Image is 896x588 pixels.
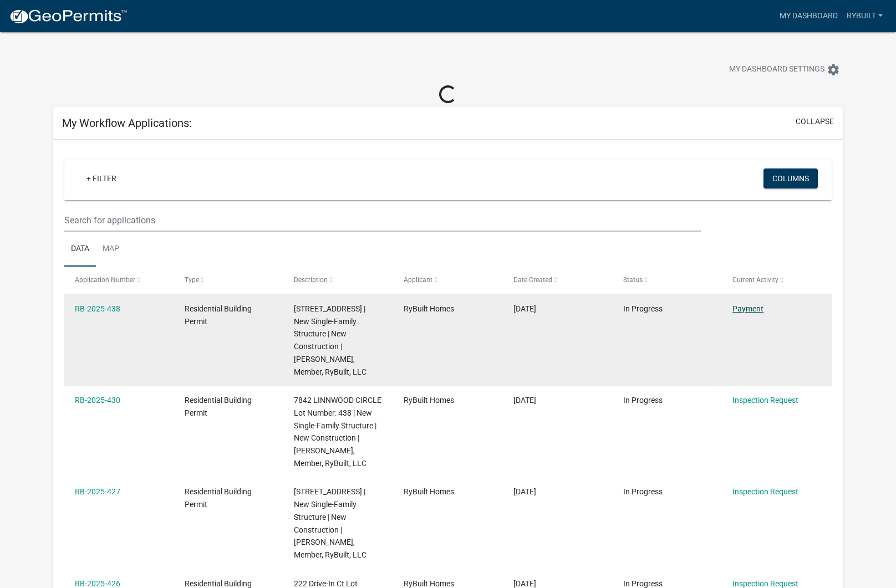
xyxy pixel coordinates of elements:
a: Payment [732,304,763,313]
span: Applicant [404,276,432,284]
span: RyBuilt Homes [404,487,454,496]
a: My Dashboard [775,6,842,27]
span: In Progress [623,304,663,313]
button: Columns [763,168,818,188]
datatable-header-cell: Current Activity [722,267,832,293]
span: 08/12/2025 [513,304,536,313]
span: Application Number [75,276,135,284]
i: settings [827,63,840,76]
span: RyBuilt Homes [404,396,454,405]
span: RyBuilt Homes [404,579,454,588]
datatable-header-cell: Date Created [503,267,613,293]
datatable-header-cell: Type [174,267,284,293]
span: Description [294,276,328,284]
span: Residential Building Permit [185,396,252,417]
span: Current Activity [732,276,778,284]
span: Residential Building Permit [185,304,252,326]
a: RB-2025-430 [75,396,120,405]
a: + Filter [78,168,125,188]
a: Inspection Request [732,487,798,496]
span: Residential Building Permit [185,487,252,509]
span: Type [185,276,199,284]
span: In Progress [623,487,663,496]
datatable-header-cell: Status [612,267,722,293]
span: 07/10/2025 [513,396,536,405]
span: Status [623,276,643,284]
a: Map [96,232,126,267]
datatable-header-cell: Description [283,267,393,293]
a: Inspection Request [732,396,798,405]
datatable-header-cell: Application Number [64,267,174,293]
a: Data [64,232,96,267]
span: 7625 MELROSE LANE Lot Number: 558 | New Single-Family Structure | New Construction | Ryan Hodskin... [294,487,366,559]
span: 06/13/2025 [513,579,536,588]
a: RyBuilt [842,6,887,27]
span: In Progress [623,396,663,405]
datatable-header-cell: Applicant [393,267,503,293]
a: Inspection Request [732,579,798,588]
span: Date Created [513,276,552,284]
span: 7623 MELROSE LANE Lot Number: 559 | New Single-Family Structure | New Construction | Ryan Hodskin... [294,304,366,376]
button: collapse [796,116,834,127]
h5: My Workflow Applications: [62,116,192,130]
button: My Dashboard Settingssettings [720,59,849,80]
span: 06/13/2025 [513,487,536,496]
a: RB-2025-438 [75,304,120,313]
span: RyBuilt Homes [404,304,454,313]
input: Search for applications [64,209,701,232]
span: In Progress [623,579,663,588]
span: My Dashboard Settings [729,63,824,76]
span: 7842 LINNWOOD CIRCLE Lot Number: 438 | New Single-Family Structure | New Construction | Ryan Hods... [294,396,381,468]
a: RB-2025-426 [75,579,120,588]
a: RB-2025-427 [75,487,120,496]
